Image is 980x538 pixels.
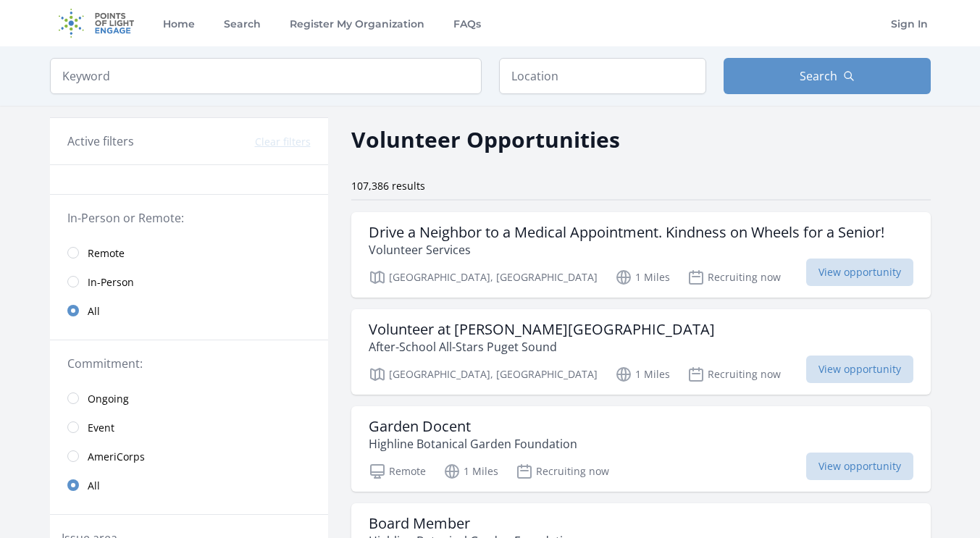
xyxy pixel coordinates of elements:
[724,58,931,94] button: Search
[67,133,134,150] h3: Active filters
[50,442,328,471] a: AmeriCorps
[351,123,620,156] h2: Volunteer Opportunities
[351,212,931,298] a: Drive a Neighbor to a Medical Appointment. Kindness on Wheels for a Senior! Volunteer Services [G...
[88,450,145,464] span: AmeriCorps
[687,366,781,383] p: Recruiting now
[443,463,498,480] p: 1 Miles
[615,269,670,286] p: 1 Miles
[88,304,100,319] span: All
[50,384,328,413] a: Ongoing
[369,269,598,286] p: [GEOGRAPHIC_DATA], [GEOGRAPHIC_DATA]
[88,246,125,261] span: Remote
[50,238,328,267] a: Remote
[351,406,931,492] a: Garden Docent Highline Botanical Garden Foundation Remote 1 Miles Recruiting now View opportunity
[50,413,328,442] a: Event
[67,209,311,227] legend: In-Person or Remote:
[369,435,577,453] p: Highline Botanical Garden Foundation
[351,179,425,193] span: 107,386 results
[50,296,328,325] a: All
[806,356,913,383] span: View opportunity
[499,58,706,94] input: Location
[369,515,577,532] h3: Board Member
[369,338,715,356] p: After-School All-Stars Puget Sound
[255,135,311,149] button: Clear filters
[50,58,482,94] input: Keyword
[800,67,837,85] span: Search
[351,309,931,395] a: Volunteer at [PERSON_NAME][GEOGRAPHIC_DATA] After-School All-Stars Puget Sound [GEOGRAPHIC_DATA],...
[687,269,781,286] p: Recruiting now
[369,321,715,338] h3: Volunteer at [PERSON_NAME][GEOGRAPHIC_DATA]
[806,453,913,480] span: View opportunity
[806,259,913,286] span: View opportunity
[516,463,609,480] p: Recruiting now
[369,418,577,435] h3: Garden Docent
[88,392,129,406] span: Ongoing
[50,267,328,296] a: In-Person
[369,366,598,383] p: [GEOGRAPHIC_DATA], [GEOGRAPHIC_DATA]
[369,463,426,480] p: Remote
[369,241,884,259] p: Volunteer Services
[88,479,100,493] span: All
[67,355,311,372] legend: Commitment:
[369,224,884,241] h3: Drive a Neighbor to a Medical Appointment. Kindness on Wheels for a Senior!
[88,421,114,435] span: Event
[88,275,134,290] span: In-Person
[50,471,328,500] a: All
[615,366,670,383] p: 1 Miles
